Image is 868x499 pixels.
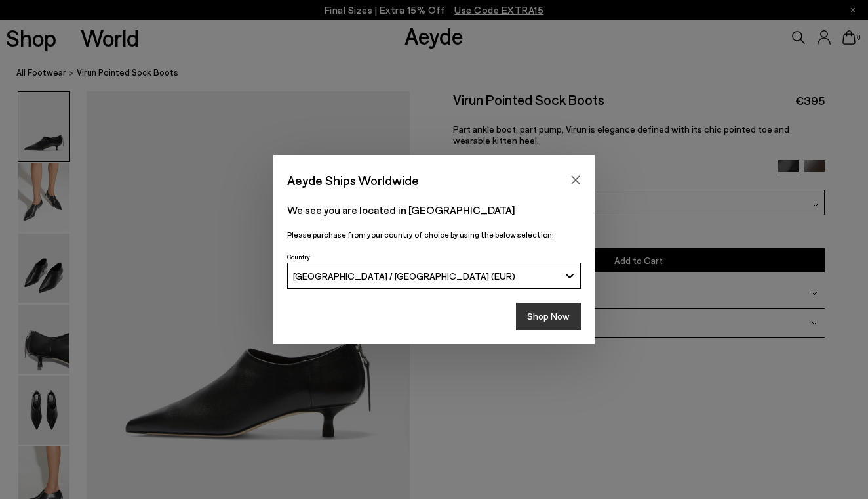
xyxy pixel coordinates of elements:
[293,271,515,282] span: [GEOGRAPHIC_DATA] / [GEOGRAPHIC_DATA] (EUR)
[516,303,581,330] button: Shop Now
[287,253,310,261] span: Country
[287,202,581,218] p: We see you are located in [GEOGRAPHIC_DATA]
[287,169,419,192] span: Aeyde Ships Worldwide
[287,228,581,241] p: Please purchase from your country of choice by using the below selection:
[566,170,585,190] button: Close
